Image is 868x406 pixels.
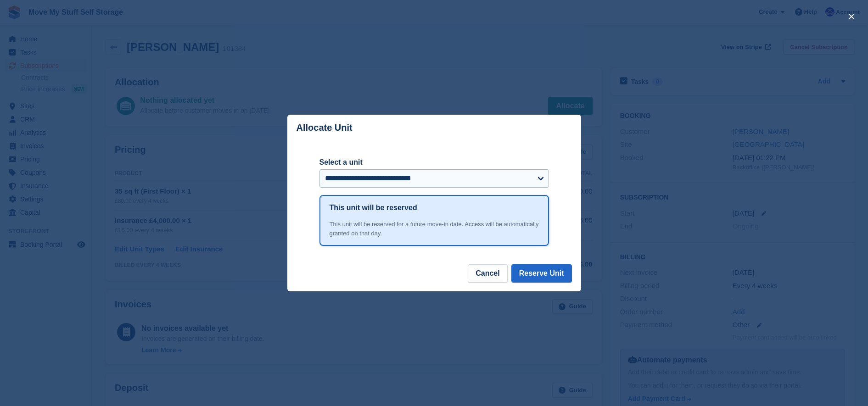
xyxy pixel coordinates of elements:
button: Reserve Unit [511,264,572,283]
div: This unit will be reserved for a future move-in date. Access will be automatically granted on tha... [330,220,539,238]
button: close [844,9,859,24]
p: Allocate Unit [297,122,353,133]
button: Cancel [468,264,507,283]
label: Select a unit [319,157,549,168]
h1: This unit will be reserved [330,202,417,213]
